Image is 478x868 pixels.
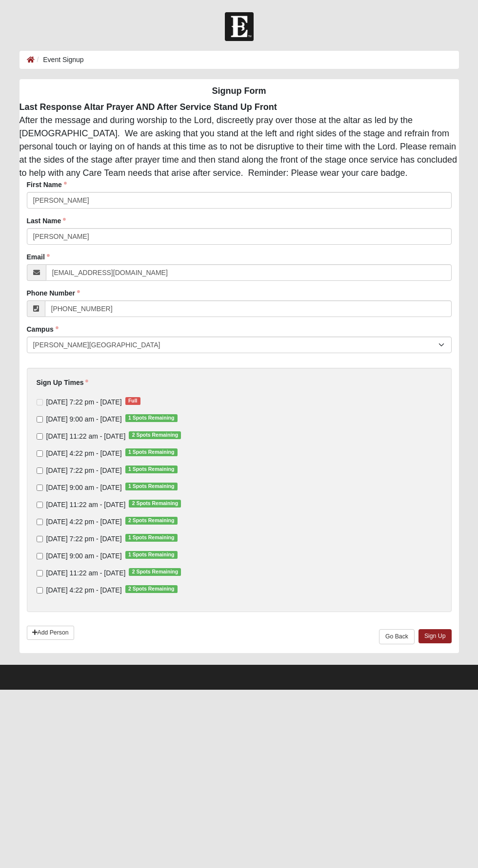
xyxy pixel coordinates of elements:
li: Event Signup [35,55,84,65]
span: [DATE] 4:22 pm - [DATE] [46,449,122,457]
span: 1 Spots Remaining [125,466,178,473]
span: [DATE] 7:22 pm - [DATE] [46,535,122,543]
span: 1 Spots Remaining [125,448,178,456]
div: After the message and during worship to the Lord, discreetly pray over those at the altar as led ... [12,101,466,180]
input: [DATE] 4:22 pm - [DATE]1 Spots Remaining [37,450,43,457]
span: 2 Spots Remaining [125,517,178,525]
input: [DATE] 9:00 am - [DATE]1 Spots Remaining [37,553,43,559]
span: 2 Spots Remaining [125,585,178,593]
label: Email [27,252,50,262]
label: Sign Up Times [37,378,89,387]
a: Go Back [379,629,415,644]
span: [DATE] 9:00 am - [DATE] [46,415,122,423]
label: Campus [27,324,59,334]
span: [DATE] 11:22 am - [DATE] [46,569,126,577]
strong: Last Response Altar Prayer AND After Service Stand Up Front [20,102,277,112]
span: [DATE] 7:22 pm - [DATE] [46,398,122,406]
span: 2 Spots Remaining [129,431,181,439]
span: 2 Spots Remaining [129,500,181,508]
label: First Name [27,180,67,190]
span: 1 Spots Remaining [125,414,178,422]
span: 1 Spots Remaining [125,534,178,542]
span: [DATE] 4:22 pm - [DATE] [46,518,122,526]
span: [DATE] 7:22 pm - [DATE] [46,466,122,474]
input: [DATE] 4:22 pm - [DATE]2 Spots Remaining [37,587,43,593]
span: 1 Spots Remaining [125,483,178,490]
img: Church of Eleven22 Logo [225,12,254,41]
span: Full [125,397,140,405]
label: Last Name [27,216,66,226]
span: [DATE] 11:22 am - [DATE] [46,432,126,440]
input: [DATE] 9:00 am - [DATE]1 Spots Remaining [37,416,43,423]
span: [DATE] 9:00 am - [DATE] [46,484,122,491]
input: [DATE] 11:22 am - [DATE]2 Spots Remaining [37,570,43,576]
a: Sign Up [418,629,452,643]
input: [DATE] 4:22 pm - [DATE]2 Spots Remaining [37,519,43,525]
a: Add Person [27,626,74,640]
input: [DATE] 11:22 am - [DATE]2 Spots Remaining [37,433,43,440]
input: [DATE] 11:22 am - [DATE]2 Spots Remaining [37,502,43,508]
input: [DATE] 7:22 pm - [DATE]1 Spots Remaining [37,536,43,542]
label: Phone Number [27,288,80,298]
span: 1 Spots Remaining [125,551,178,559]
span: [DATE] 11:22 am - [DATE] [46,501,126,508]
input: [DATE] 9:00 am - [DATE]1 Spots Remaining [37,485,43,491]
input: [DATE] 7:22 pm - [DATE]1 Spots Remaining [37,467,43,474]
h4: Signup Form [20,86,459,97]
span: 2 Spots Remaining [129,568,181,576]
span: [DATE] 9:00 am - [DATE] [46,552,122,560]
span: [DATE] 4:22 pm - [DATE] [46,586,122,594]
input: [DATE] 7:22 pm - [DATE]Full [37,399,43,405]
